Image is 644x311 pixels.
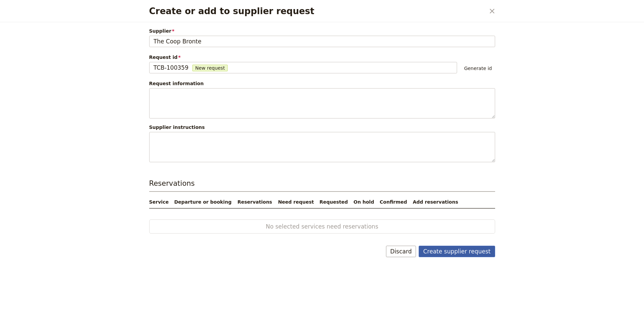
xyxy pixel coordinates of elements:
span: TCB-100359 [154,64,189,72]
th: Departure or booking [171,196,235,208]
p: Hi [PERSON_NAME] 👋 [13,48,121,71]
input: Supplier [154,37,491,45]
a: Looking for Answers? Browse our Help Center for solutions! [10,94,125,113]
label: Request information [149,80,204,87]
th: Add reservations [410,196,495,208]
h3: Reservations [149,178,495,192]
th: Confirmed [377,196,410,208]
img: logo [13,13,57,24]
div: Looking for Answers? Browse our Help Center for solutions! [14,96,113,110]
button: Generate id [461,63,495,73]
button: Create supplier request [419,246,495,257]
span: No selected services need reservations [171,222,473,231]
span: Home [15,227,30,232]
span: Supplier [149,28,495,34]
span: Messages [56,227,79,232]
th: Need request [275,196,317,208]
button: Discard [386,246,416,257]
div: Close [116,11,128,23]
span: Request id [149,54,457,61]
button: Help [90,210,135,237]
img: Profile image for alex [92,11,105,24]
span: New request [192,65,227,71]
th: On hold [351,196,377,208]
th: Reservations [235,196,275,208]
button: Messages [45,210,90,237]
th: Service [149,196,172,208]
span: Help [107,227,118,232]
div: Send us a message [7,119,128,138]
p: How can we help? [13,71,121,82]
th: Requested [317,196,351,208]
label: Supplier instructions [149,124,205,131]
button: Close dialog [486,5,498,17]
div: Send us a message [14,125,112,132]
h2: Create or add to supplier request [149,6,485,16]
